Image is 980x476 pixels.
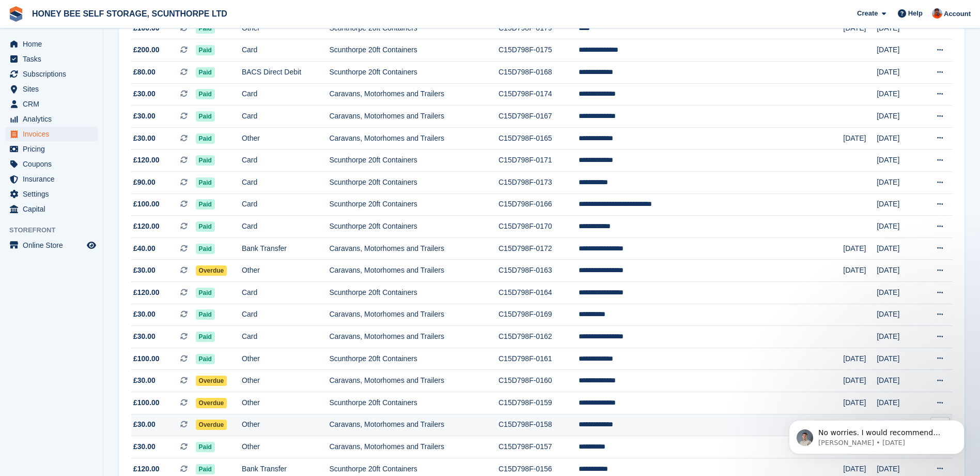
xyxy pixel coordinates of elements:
td: [DATE] [843,392,877,414]
a: menu [5,157,98,171]
td: [DATE] [877,106,920,128]
td: [DATE] [843,127,877,150]
td: C15D798F-0173 [499,172,579,194]
td: Scunthorpe 20ft Containers [329,17,499,39]
td: Card [242,39,330,62]
span: Coupons [23,157,85,171]
td: [DATE] [877,304,920,326]
span: Storefront [9,225,103,235]
a: menu [5,37,98,51]
a: menu [5,67,98,81]
td: Scunthorpe 20ft Containers [329,62,499,84]
span: Create [857,8,878,19]
td: C15D798F-0161 [499,348,579,370]
td: C15D798F-0158 [499,414,579,436]
a: menu [5,97,98,111]
span: £30.00 [133,265,155,276]
td: C15D798F-0174 [499,83,579,106]
td: C15D798F-0170 [499,216,579,238]
td: C15D798F-0166 [499,194,579,216]
span: Tasks [23,52,85,66]
span: Overdue [196,376,227,386]
td: Scunthorpe 20ft Containers [329,39,499,62]
span: Paid [196,309,215,320]
span: £30.00 [133,111,155,122]
span: £90.00 [133,177,155,188]
td: Card [242,194,330,216]
span: Paid [196,442,215,452]
td: Caravans, Motorhomes and Trailers [329,370,499,392]
td: BACS Direct Debit [242,62,330,84]
td: C15D798F-0168 [499,62,579,84]
td: Caravans, Motorhomes and Trailers [329,83,499,106]
td: C15D798F-0167 [499,106,579,128]
span: £30.00 [133,441,155,452]
span: £30.00 [133,133,155,144]
td: Other [242,127,330,150]
td: Scunthorpe 20ft Containers [329,392,499,414]
span: Paid [196,354,215,364]
td: Caravans, Motorhomes and Trailers [329,326,499,348]
span: £120.00 [133,221,160,232]
span: Paid [196,133,215,144]
td: Bank Transfer [242,237,330,260]
td: Other [242,17,330,39]
span: Insurance [23,172,85,186]
td: Card [242,106,330,128]
td: Scunthorpe 20ft Containers [329,216,499,238]
a: menu [5,112,98,126]
td: [DATE] [843,260,877,282]
td: [DATE] [843,370,877,392]
a: menu [5,238,98,252]
td: [DATE] [843,237,877,260]
span: £100.00 [133,353,160,364]
td: C15D798F-0162 [499,326,579,348]
span: £100.00 [133,23,160,34]
td: Caravans, Motorhomes and Trailers [329,414,499,436]
td: C15D798F-0172 [499,237,579,260]
td: C15D798F-0160 [499,370,579,392]
td: Caravans, Motorhomes and Trailers [329,304,499,326]
a: menu [5,187,98,201]
span: £30.00 [133,419,155,430]
td: [DATE] [877,150,920,172]
img: Abbie Tucker [932,8,942,19]
td: Card [242,83,330,106]
span: Paid [196,199,215,210]
span: £30.00 [133,375,155,386]
span: Capital [23,202,85,216]
td: Caravans, Motorhomes and Trailers [329,127,499,150]
td: C15D798F-0157 [499,436,579,458]
a: menu [5,82,98,96]
td: C15D798F-0165 [499,127,579,150]
span: £30.00 [133,88,155,99]
span: Overdue [196,398,227,408]
span: Invoices [23,127,85,141]
td: [DATE] [843,348,877,370]
span: £120.00 [133,155,160,166]
td: Other [242,260,330,282]
td: Other [242,414,330,436]
td: [DATE] [877,348,920,370]
td: C15D798F-0171 [499,150,579,172]
td: [DATE] [877,237,920,260]
td: [DATE] [877,370,920,392]
td: C15D798F-0179 [499,17,579,39]
span: Paid [196,244,215,254]
span: Analytics [23,112,85,126]
span: £40.00 [133,243,155,254]
span: Paid [196,67,215,78]
td: Caravans, Motorhomes and Trailers [329,260,499,282]
td: [DATE] [843,17,877,39]
span: £120.00 [133,464,160,474]
span: Paid [196,111,215,122]
a: HONEY BEE SELF STORAGE, SCUNTHORPE LTD [28,5,231,22]
a: Preview store [85,239,98,251]
td: C15D798F-0159 [499,392,579,414]
td: Card [242,304,330,326]
span: Paid [196,288,215,298]
td: [DATE] [877,39,920,62]
span: Account [944,9,971,19]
